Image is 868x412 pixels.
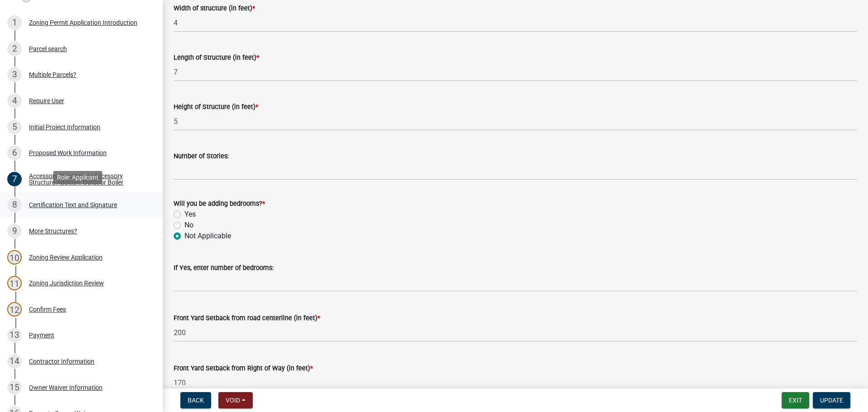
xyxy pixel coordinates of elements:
label: No [184,220,193,231]
label: Width of structure (in feet) [174,5,255,12]
div: Zoning Review Application [29,254,103,260]
div: Initial Project Information [29,124,100,130]
div: More Structures? [29,228,77,234]
label: Length of Structure (in feet) [174,55,259,61]
div: 4 [7,94,22,108]
div: Accessory Structure or Accessory Structure Addition: Outdoor Boiler [29,173,148,185]
div: 3 [7,67,22,82]
span: Update [820,397,843,404]
div: Zoning Jurisdiction Review [29,280,104,286]
button: Void [218,392,253,408]
div: Proposed Work Information [29,150,107,156]
div: Role: Applicant [53,171,102,184]
div: 11 [7,276,22,290]
div: 10 [7,250,22,265]
div: 14 [7,354,22,369]
span: Void [226,397,240,404]
div: Certification Text and Signature [29,202,117,208]
div: Owner Waiver Information [29,384,103,391]
label: Front Yard Setback from Right of Way (in feet) [174,365,313,372]
div: Parcel search [29,46,67,52]
label: Number of Stories: [174,153,229,160]
div: 2 [7,42,22,56]
div: Payment [29,332,54,338]
div: 15 [7,380,22,395]
div: Zoning Permit Application Introduction [29,19,137,26]
span: Back [188,397,204,404]
div: 8 [7,198,22,212]
div: 5 [7,120,22,134]
label: Front Yard Setback from road centerline (in feet) [174,315,320,322]
button: Back [180,392,211,408]
div: 13 [7,328,22,342]
button: Exit [782,392,809,408]
label: Not Applicable [184,231,231,242]
div: Confirm Fees [29,306,66,313]
div: 7 [7,172,22,186]
label: Yes [184,209,196,220]
label: If Yes, enter number of bedrooms: [174,265,274,271]
div: Multiple Parcels? [29,71,76,78]
div: 1 [7,15,22,30]
div: 12 [7,302,22,317]
button: Update [813,392,850,408]
label: Will you be adding bedrooms? [174,201,265,207]
div: Contractor Information [29,358,94,365]
div: Require User [29,98,64,104]
div: 9 [7,224,22,238]
label: Height of Structure (in feet) [174,104,258,110]
div: 6 [7,146,22,160]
